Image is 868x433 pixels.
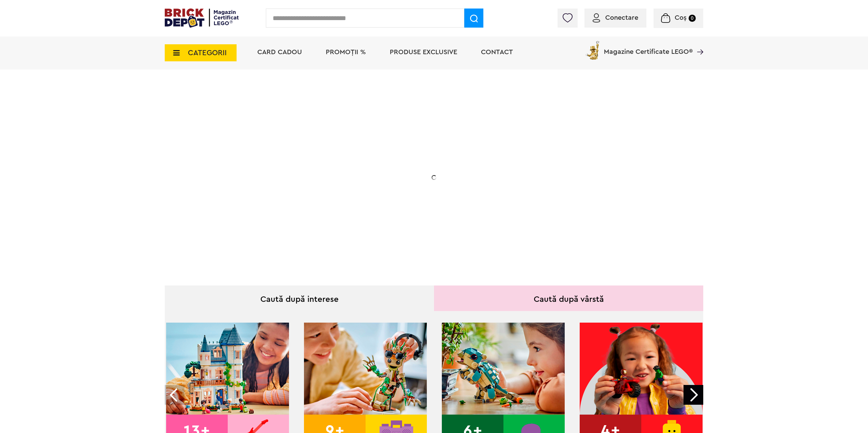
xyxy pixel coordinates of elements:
span: CATEGORII [188,49,227,57]
a: Produse exclusive [390,49,457,56]
span: Coș [675,14,687,21]
h2: La două seturi LEGO de adulți achiziționate din selecție! În perioada 12 - [DATE]! [213,169,349,197]
span: Conectare [605,14,638,21]
h1: 20% Reducere! [213,137,349,162]
a: Contact [481,49,513,56]
div: Caută după vârstă [434,285,703,311]
a: Magazine Certificate LEGO® [693,40,703,46]
a: Card Cadou [257,49,302,56]
div: Explorează [213,213,349,221]
div: Caută după interese [165,285,434,311]
span: Magazine Certificate LEGO® [604,40,693,55]
a: PROMOȚII % [326,49,366,56]
a: Conectare [593,14,638,21]
small: 0 [689,15,696,22]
